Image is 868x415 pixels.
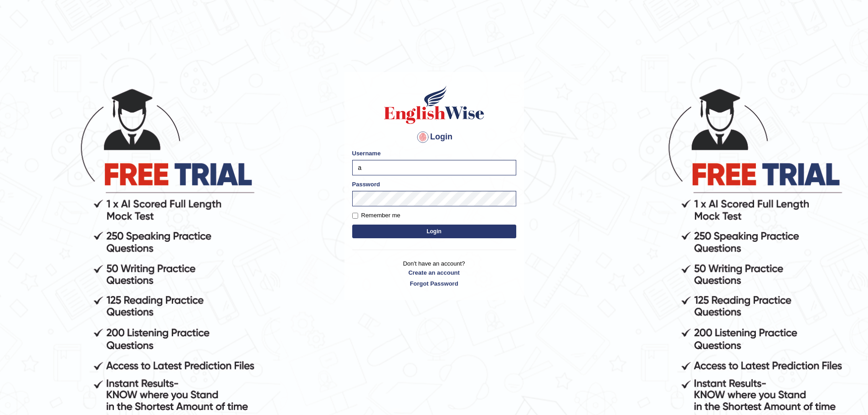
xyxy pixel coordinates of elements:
label: Remember me [352,211,401,220]
a: Forgot Password [352,279,516,288]
h4: Login [352,130,516,144]
img: Logo of English Wise sign in for intelligent practice with AI [382,84,486,125]
a: Create an account [352,268,516,277]
input: Remember me [352,213,358,219]
button: Login [352,225,516,238]
label: Username [352,149,381,158]
label: Password [352,180,380,189]
p: Don't have an account? [352,259,516,287]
